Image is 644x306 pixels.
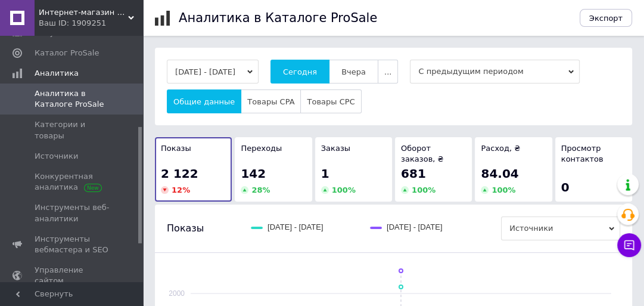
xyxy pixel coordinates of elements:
[617,233,641,257] button: Чат с покупателем
[161,144,191,153] span: Показы
[169,289,185,298] text: 2000
[378,60,398,84] button: ...
[247,97,294,106] span: Товары CPA
[251,186,270,194] span: 28 %
[321,144,350,153] span: Заказы
[35,171,110,193] span: Конкурентная аналитика
[179,11,377,25] h1: Аналитика в Каталоге ProSale
[410,60,580,84] span: С предыдущим периодом
[35,88,110,110] span: Аналитика в Каталоге ProSale
[481,166,518,181] span: 84.04
[401,144,444,163] span: Оборот заказов, ₴
[412,186,435,194] span: 100 %
[167,60,259,84] button: [DATE] - [DATE]
[329,60,378,84] button: Вчера
[589,14,623,23] span: Экспорт
[332,186,356,194] span: 100 %
[561,180,570,194] span: 0
[384,67,391,76] span: ...
[270,60,329,84] button: Сегодня
[35,234,110,255] span: Инструменты вебмастера и SEO
[35,48,99,58] span: Каталог ProSale
[491,186,515,194] span: 100 %
[241,89,301,113] button: Товары CPA
[39,18,143,29] div: Ваш ID: 1909251
[321,166,329,181] span: 1
[300,89,361,113] button: Товары CPC
[341,67,366,76] span: Вчера
[561,144,603,163] span: Просмотр контактов
[167,222,204,235] span: Показы
[35,151,78,162] span: Источники
[307,97,354,106] span: Товары CPC
[580,9,632,27] button: Экспорт
[35,119,110,141] span: Категории и товары
[35,202,110,224] span: Инструменты веб-аналитики
[167,89,241,113] button: Общие данные
[401,166,426,181] span: 681
[35,265,110,286] span: Управление сайтом
[35,68,79,79] span: Аналитика
[161,166,198,181] span: 2 122
[481,144,520,153] span: Расход, ₴
[172,186,190,194] span: 12 %
[241,144,282,153] span: Переходы
[283,67,317,76] span: Сегодня
[39,7,128,18] span: Интернет-магазин Плантация
[501,217,620,240] span: Источники
[241,166,266,181] span: 142
[173,97,235,106] span: Общие данные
